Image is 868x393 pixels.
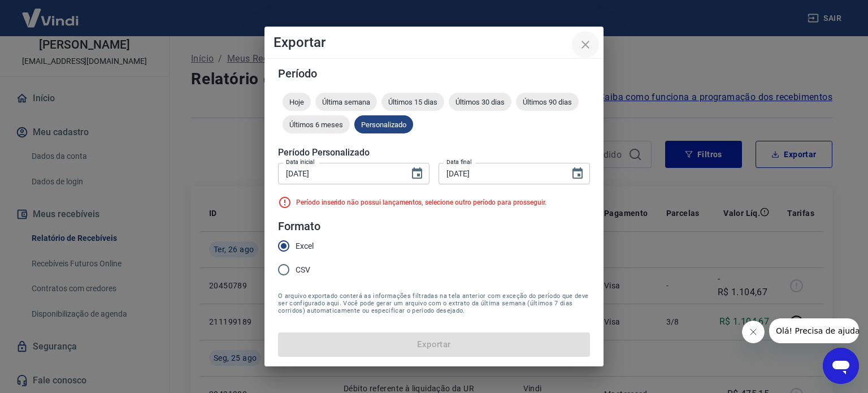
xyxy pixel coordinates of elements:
h4: Exportar [274,36,594,49]
span: Hoje [283,98,311,106]
iframe: Fechar mensagem [742,321,765,343]
span: O arquivo exportado conterá as informações filtradas na tela anterior com exceção do período que ... [278,292,590,314]
div: Hoje [283,93,311,111]
label: Data final [446,158,472,166]
h5: Período [278,68,590,79]
div: Últimos 90 dias [516,93,579,111]
legend: Formato [278,218,320,235]
div: Últimos 6 meses [283,115,350,133]
span: Olá! Precisa de ajuda? [7,8,95,17]
span: Excel [296,240,314,252]
h5: Período Personalizado [278,147,590,158]
span: Últimos 6 meses [283,120,350,129]
span: Últimos 30 dias [449,98,511,106]
button: Choose date, selected date is 29 de ago de 2025 [406,162,428,185]
div: Últimos 30 dias [449,93,511,111]
span: Últimos 90 dias [516,98,579,106]
span: Personalizado [354,120,413,129]
span: Última semana [315,98,377,106]
button: Choose date, selected date is 29 de set de 2025 [566,162,589,185]
span: Últimos 15 dias [381,98,444,106]
label: Data inicial [286,158,315,166]
div: Última semana [315,93,377,111]
div: Personalizado [354,115,413,133]
input: DD/MM/YYYY [278,163,401,184]
iframe: Botão para abrir a janela de mensagens [823,348,859,384]
div: Últimos 15 dias [381,93,444,111]
iframe: Mensagem da empresa [769,318,859,343]
span: CSV [296,264,310,276]
input: DD/MM/YYYY [439,163,562,184]
button: close [572,31,599,58]
p: Período inserido não possui lançamentos, selecione outro período para prosseguir. [296,197,546,208]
